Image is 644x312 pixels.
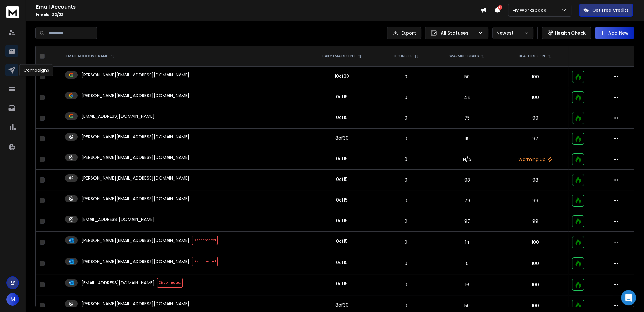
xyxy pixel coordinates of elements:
p: Emails : [36,12,480,17]
p: 0 [384,197,428,204]
td: 100 [502,274,568,295]
p: 0 [384,218,428,224]
p: 0 [384,260,428,267]
span: 22 / 22 [52,12,64,17]
div: Open Intercom Messenger [621,290,636,305]
p: Get Free Credits [592,7,628,13]
p: [PERSON_NAME][EMAIL_ADDRESS][DOMAIN_NAME] [81,72,189,78]
p: [EMAIL_ADDRESS][DOMAIN_NAME] [81,113,155,119]
div: 0 of 15 [336,259,348,266]
p: [PERSON_NAME][EMAIL_ADDRESS][DOMAIN_NAME] [81,134,189,140]
p: [PERSON_NAME][EMAIL_ADDRESS][DOMAIN_NAME] [81,196,189,202]
div: 0 of 15 [336,94,348,100]
div: 0 of 15 [336,156,348,162]
td: 100 [502,67,568,87]
td: 50 [432,67,502,87]
p: [PERSON_NAME][EMAIL_ADDRESS][DOMAIN_NAME] [81,237,189,243]
td: 44 [432,87,502,108]
td: 98 [502,170,568,190]
p: 0 [384,177,428,183]
div: 0 of 15 [336,281,348,287]
div: 8 of 30 [335,135,348,141]
td: 100 [502,253,568,274]
p: WARMUP EMAILS [449,54,479,59]
p: [PERSON_NAME][EMAIL_ADDRESS][DOMAIN_NAME] [81,258,189,265]
div: 8 of 30 [335,302,348,308]
p: 0 [384,136,428,142]
div: 0 of 15 [336,217,348,224]
td: 97 [432,211,502,232]
div: 0 of 15 [336,238,348,244]
span: 42 [498,5,502,10]
p: HEALTH SCORE [518,54,545,59]
p: All Statuses [441,30,475,36]
div: 0 of 15 [336,176,348,183]
button: Newest [492,27,533,39]
td: 98 [432,170,502,190]
div: 10 of 30 [335,73,349,79]
p: [EMAIL_ADDRESS][DOMAIN_NAME] [81,216,155,222]
p: My Workspace [512,7,549,13]
img: logo [6,6,19,18]
button: M [6,293,19,306]
p: 0 [384,94,428,101]
h1: Email Accounts [36,3,480,11]
button: Get Free Credits [579,4,633,17]
div: 0 of 15 [336,114,348,121]
td: 99 [502,211,568,232]
p: [PERSON_NAME][EMAIL_ADDRESS][DOMAIN_NAME] [81,154,189,161]
td: 79 [432,190,502,211]
p: Warming Up [506,156,564,163]
button: Add New [595,27,634,39]
td: 75 [432,108,502,129]
td: 100 [502,87,568,108]
span: Disconnected [192,257,218,266]
button: Export [387,27,421,39]
p: [PERSON_NAME][EMAIL_ADDRESS][DOMAIN_NAME] [81,175,189,181]
p: 0 [384,74,428,80]
div: EMAIL ACCOUNT NAME [66,54,114,59]
p: 0 [384,282,428,288]
button: Health Check [542,27,591,39]
td: N/A [432,149,502,170]
td: 99 [502,108,568,129]
td: 16 [432,274,502,295]
div: Campaigns [19,64,53,76]
p: 0 [384,156,428,163]
td: 97 [502,129,568,149]
td: 14 [432,232,502,253]
p: [PERSON_NAME][EMAIL_ADDRESS][DOMAIN_NAME] [81,301,189,307]
span: Disconnected [157,278,183,288]
p: [EMAIL_ADDRESS][DOMAIN_NAME] [81,280,155,286]
td: 119 [432,129,502,149]
p: Health Check [555,30,586,36]
p: BOUNCES [394,54,412,59]
p: DAILY EMAILS SENT [322,54,355,59]
p: 0 [384,239,428,245]
span: Disconnected [192,236,218,245]
td: 100 [502,232,568,253]
p: 0 [384,115,428,121]
td: 99 [502,190,568,211]
td: 5 [432,253,502,274]
p: 0 [384,302,428,309]
p: [PERSON_NAME][EMAIL_ADDRESS][DOMAIN_NAME] [81,92,189,99]
div: 0 of 15 [336,197,348,203]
